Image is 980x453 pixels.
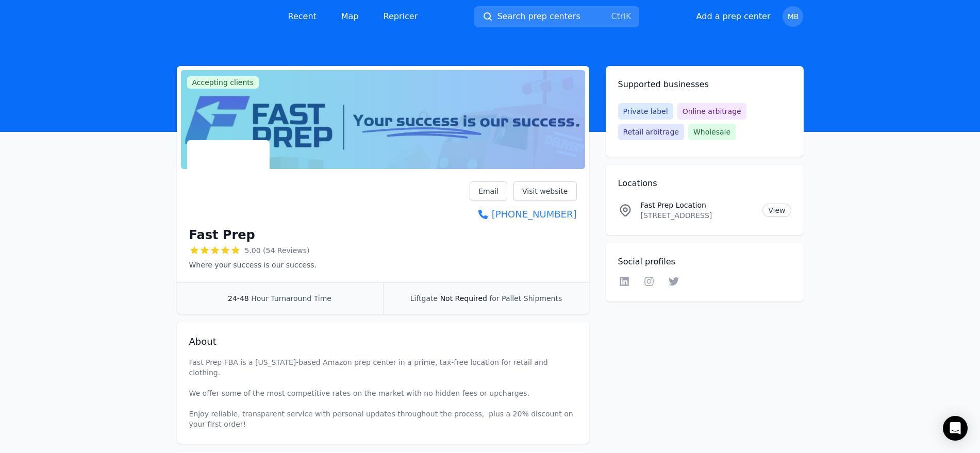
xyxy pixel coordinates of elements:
[677,103,746,120] span: Online arbitrage
[187,76,259,89] span: Accepting clients
[189,260,317,270] p: Where your success is our success.
[228,294,249,303] span: 24-48
[943,416,968,441] div: Open Intercom Messenger
[177,9,259,24] img: PrepCenter
[189,357,577,429] p: Fast Prep FBA is a [US_STATE]-based Amazon prep center in a prime, tax-free location for retail a...
[440,294,487,303] span: Not Required
[696,10,771,23] button: Add a prep center
[618,177,791,190] h2: Locations
[470,207,576,222] a: [PHONE_NUMBER]
[489,294,562,303] span: for Pallet Shipments
[513,181,577,201] a: Visit website
[497,10,580,23] span: Search prep centers
[470,181,507,201] a: Email
[189,227,255,243] h1: Fast Prep
[641,210,755,221] p: [STREET_ADDRESS]
[611,11,625,21] kbd: Ctrl
[245,245,310,256] span: 5.00 (54 Reviews)
[688,124,736,140] span: Wholesale
[618,103,673,120] span: Private label
[788,13,799,20] span: MB
[474,6,639,27] button: Search prep centersCtrlK
[783,6,803,27] button: MB
[618,124,684,140] span: Retail arbitrage
[618,256,791,268] h2: Social profiles
[626,11,632,21] kbd: K
[410,294,438,303] span: Liftgate
[189,142,268,221] img: Fast Prep
[251,294,331,303] span: Hour Turnaround Time
[280,6,325,27] a: Recent
[333,6,367,27] a: Map
[618,78,791,91] h2: Supported businesses
[762,204,791,217] a: View
[641,200,755,210] p: Fast Prep Location
[375,6,426,27] a: Repricer
[189,334,577,349] h2: About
